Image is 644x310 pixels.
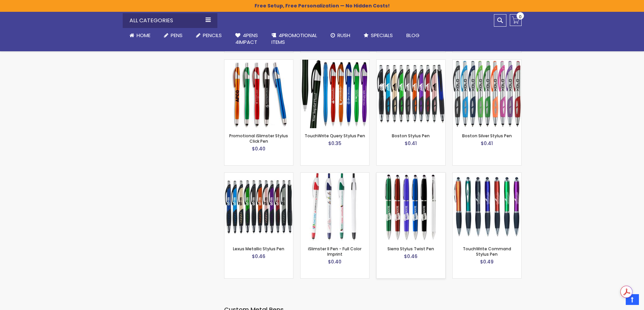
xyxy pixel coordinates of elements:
[203,32,222,39] span: Pencils
[301,60,369,128] img: TouchWrite Query Stylus Pen
[301,59,369,65] a: TouchWrite Query Stylus Pen
[229,28,265,50] a: 4Pens4impact
[252,253,265,260] span: $0.46
[463,246,511,257] a: TouchWrite Command Stylus Pen
[224,172,293,178] a: Lexus Metallic Stylus Pen
[229,133,288,144] a: Promotional iSlimster Stylus Click Pen
[328,140,341,147] span: $0.35
[252,145,265,152] span: $0.40
[371,32,393,39] span: Specials
[301,173,369,241] img: iSlimster II Pen - Full Color Imprint
[224,60,293,128] img: Promotional iSlimster Stylus Click Pen
[224,173,293,241] img: Lexus Metallic Stylus Pen
[171,32,183,39] span: Pens
[400,28,426,43] a: Blog
[510,14,522,26] a: 0
[453,60,521,128] img: Boston Silver Stylus Pen
[308,246,361,257] a: iSlimster II Pen - Full Color Imprint
[377,59,445,65] a: Boston Stylus Pen
[235,32,258,46] span: 4Pens 4impact
[265,28,324,50] a: 4PROMOTIONALITEMS
[157,28,189,43] a: Pens
[453,173,521,241] img: TouchWrite Command Stylus Pen
[377,60,445,128] img: Boston Stylus Pen
[377,173,445,241] img: Sierra Stylus Twist Pen
[405,140,417,147] span: $0.41
[462,133,512,139] a: Boston Silver Stylus Pen
[357,28,400,43] a: Specials
[337,32,350,39] span: Rush
[404,253,418,260] span: $0.46
[453,172,521,178] a: TouchWrite Command Stylus Pen
[324,28,357,43] a: Rush
[301,172,369,178] a: iSlimster II Pen - Full Color Imprint
[189,28,229,43] a: Pencils
[271,32,317,46] span: 4PROMOTIONAL ITEMS
[392,133,430,139] a: Boston Stylus Pen
[123,13,217,28] div: All Categories
[481,140,493,147] span: $0.41
[224,59,293,65] a: Promotional iSlimster Stylus Click Pen
[233,246,284,252] a: Lexus Metallic Stylus Pen
[377,172,445,178] a: Sierra Stylus Twist Pen
[137,32,150,39] span: Home
[387,246,434,252] a: Sierra Stylus Twist Pen
[123,28,157,43] a: Home
[480,258,494,265] span: $0.49
[519,13,522,20] span: 0
[328,258,341,265] span: $0.40
[453,59,521,65] a: Boston Silver Stylus Pen
[406,32,420,39] span: Blog
[305,133,365,139] a: TouchWrite Query Stylus Pen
